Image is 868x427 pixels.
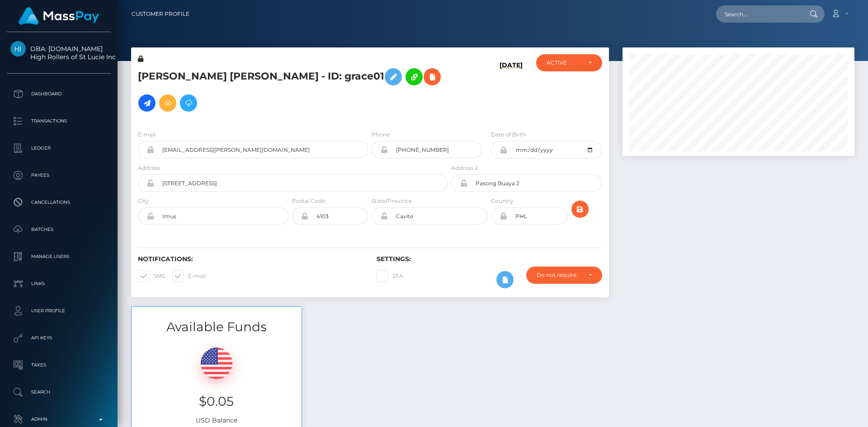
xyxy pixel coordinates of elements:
label: Country [491,197,514,205]
label: E-mail [138,131,156,139]
label: 2FA [377,270,403,282]
h6: Notifications: [138,255,363,263]
img: USD.png [201,347,232,379]
p: Links [10,277,107,291]
div: Do not require [537,272,581,279]
input: Search... [716,5,801,23]
a: API Keys [7,327,111,349]
h6: [DATE] [500,61,523,119]
p: API Keys [10,331,107,345]
p: Transactions [10,114,107,128]
button: Do not require [526,267,602,284]
a: Ledger [7,137,111,160]
p: Taxes [10,358,107,372]
button: ACTIVE [536,54,602,71]
a: Dashboard [7,83,111,105]
a: Customer Profile [132,5,189,23]
label: Phone [372,131,390,139]
a: Cancellations [7,191,111,214]
p: Payees [10,169,107,182]
p: Cancellations [10,196,107,209]
label: E-mail [172,270,206,282]
a: Links [7,272,111,295]
a: Manage Users [7,245,111,268]
label: Address [138,164,160,172]
a: Taxes [7,354,111,376]
label: Address 2 [451,164,478,172]
a: Initiate Payout [138,94,156,112]
label: Postal Code [292,197,325,205]
p: Admin [10,413,107,426]
div: ACTIVE [547,59,581,66]
a: Search [7,381,111,404]
img: MassPay Logo [19,7,99,25]
a: Payees [7,164,111,187]
h6: Settings: [377,255,602,263]
label: Date of Birth [491,131,526,139]
label: City [138,197,149,205]
p: Manage Users [10,250,107,263]
p: Search [10,385,107,399]
h3: $0.05 [138,393,295,410]
img: High Rollers of St Lucie Inc [10,41,26,56]
p: Ledger [10,141,107,155]
label: SMS [138,270,165,282]
label: State/Province [372,197,412,205]
a: Batches [7,218,111,241]
p: Dashboard [10,87,107,101]
p: Batches [10,223,107,236]
p: User Profile [10,304,107,318]
a: Transactions [7,110,111,132]
a: User Profile [7,300,111,322]
h3: Available Funds [132,318,302,336]
span: DBA: [DOMAIN_NAME] High Rollers of St Lucie Inc [7,45,111,61]
h5: [PERSON_NAME] [PERSON_NAME] - ID: grace01 [138,64,443,116]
